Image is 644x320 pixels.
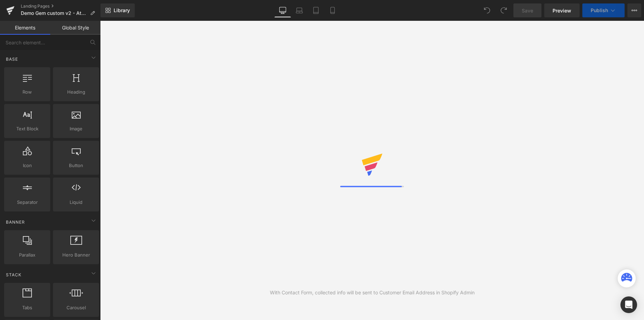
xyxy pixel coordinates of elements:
button: More [627,3,641,17]
span: Parallax [6,251,48,259]
span: Separator [6,199,48,206]
span: Row [6,88,48,96]
span: Icon [6,162,48,169]
span: Carousel [55,304,97,311]
span: Text Block [6,125,48,132]
button: Redo [497,3,511,17]
button: Publish [582,3,625,17]
span: Save [522,7,533,14]
span: Base [5,56,19,62]
a: Global Style [50,21,100,35]
div: With Contact Form, collected info will be sent to Customer Email Address in Shopify Admin [270,289,475,296]
span: Banner [5,219,26,225]
a: Desktop [274,3,291,17]
span: Image [55,125,97,132]
div: Open Intercom Messenger [620,296,637,313]
span: Button [55,162,97,169]
a: Laptop [291,3,308,17]
span: Hero Banner [55,251,97,259]
span: Liquid [55,199,97,206]
span: Demo Gem custom v2 - Atomium [21,10,87,16]
span: Library [114,7,130,14]
span: Heading [55,88,97,96]
span: Preview [553,7,571,14]
a: Tablet [308,3,324,17]
a: Preview [544,3,580,17]
a: Landing Pages [21,3,100,9]
span: Tabs [6,304,48,311]
button: Undo [480,3,494,17]
span: Publish [591,8,608,13]
span: Stack [5,271,22,278]
a: New Library [100,3,135,17]
a: Mobile [324,3,341,17]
